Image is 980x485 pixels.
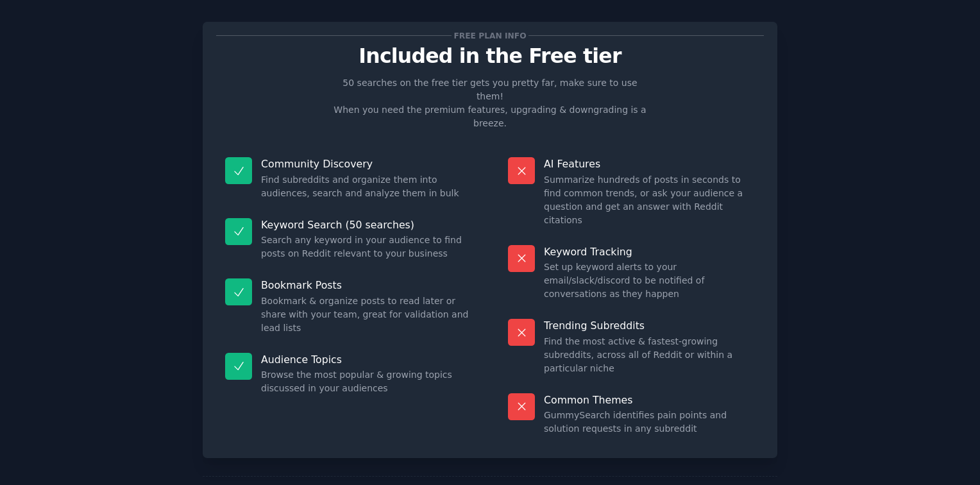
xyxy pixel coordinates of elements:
dd: Bookmark & organize posts to read later or share with your team, great for validation and lead lists [261,294,472,335]
p: Keyword Search (50 searches) [261,218,472,232]
p: AI Features [544,157,755,171]
dd: Find the most active & fastest-growing subreddits, across all of Reddit or within a particular niche [544,335,755,375]
dd: Set up keyword alerts to your email/slack/discord to be notified of conversations as they happen [544,260,755,301]
dd: Find subreddits and organize them into audiences, search and analyze them in bulk [261,173,472,200]
dd: Browse the most popular & growing topics discussed in your audiences [261,368,472,395]
dd: Search any keyword in your audience to find posts on Reddit relevant to your business [261,234,472,260]
p: Included in the Free tier [216,45,764,67]
p: Audience Topics [261,353,472,366]
dd: Summarize hundreds of posts in seconds to find common trends, or ask your audience a question and... [544,173,755,227]
p: Common Themes [544,393,755,407]
p: Keyword Tracking [544,245,755,259]
p: Bookmark Posts [261,278,472,292]
p: 50 searches on the free tier gets you pretty far, make sure to use them! When you need the premiu... [328,76,652,130]
p: Community Discovery [261,157,472,171]
dd: GummySearch identifies pain points and solution requests in any subreddit [544,409,755,436]
span: Free plan info [452,29,528,42]
p: Trending Subreddits [544,319,755,332]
